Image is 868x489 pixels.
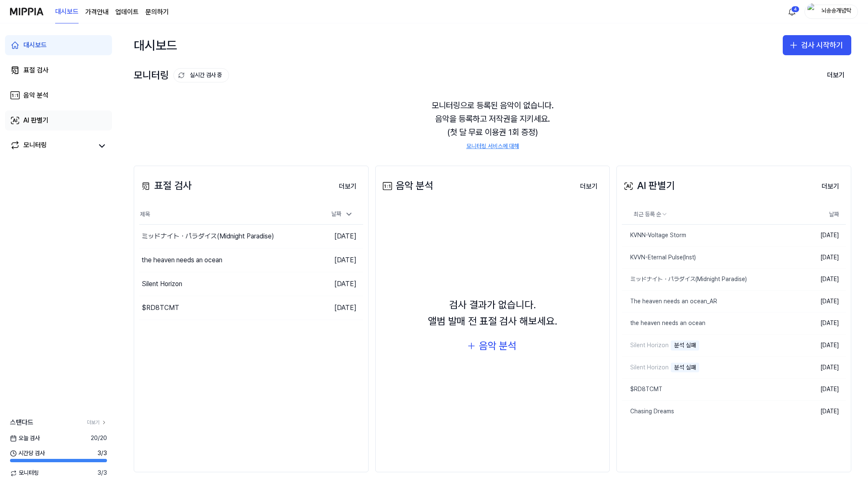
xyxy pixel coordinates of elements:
div: The heaven needs an ocean_AR [622,297,717,306]
div: 모니터링 [134,67,229,83]
button: 알림4 [785,5,799,18]
td: [DATE] [797,269,846,291]
td: [DATE] [797,246,846,269]
td: [DATE] [307,248,363,272]
div: the heaven needs an ocean [622,319,705,328]
button: 음악 분석 [461,336,525,356]
a: Silent Horizon분석 실패 [622,335,797,356]
td: [DATE] [307,225,363,248]
div: Silent Horizon [622,364,669,372]
div: 분석 실패 [671,341,699,351]
div: 4 [791,6,799,13]
div: $RD8TCMT [622,385,662,394]
span: 모니터링 [10,469,39,477]
button: 더보기 [573,178,604,195]
div: Silent Horizon [142,279,182,289]
div: 음악 분석 [381,178,433,194]
div: AI 판별기 [23,115,48,125]
a: 더보기 [573,177,604,195]
a: 표절 검사 [5,60,112,80]
div: $RD8TCMT [142,303,179,313]
a: 음악 분석 [5,85,112,105]
div: KVNN-Voltage Storm [622,231,686,240]
span: 3 / 3 [97,449,107,458]
div: 음악 분석 [23,90,48,100]
div: 대시보드 [23,40,47,50]
div: 표절 검사 [139,178,192,194]
td: [DATE] [307,272,363,296]
td: [DATE] [797,356,846,379]
span: 3 / 3 [97,469,107,477]
th: 날짜 [797,205,846,225]
td: [DATE] [797,335,846,357]
td: [DATE] [797,225,846,247]
span: 스탠다드 [10,417,33,428]
td: [DATE] [797,290,846,312]
a: KVNN-Voltage Storm [622,225,797,246]
th: 제목 [139,205,307,225]
div: Silent Horizon [622,341,669,350]
img: profile [807,3,817,20]
button: 더보기 [332,178,363,195]
div: the heaven needs an ocean [142,255,222,265]
a: Silent Horizon분석 실패 [622,357,797,379]
span: 시간당 검사 [10,449,45,458]
a: Chasing Dreams [622,401,797,422]
button: 검사 시작하기 [783,35,851,55]
div: 음악 분석 [479,338,517,354]
div: KVVN-Eternal Pulse(Inst) [622,253,696,262]
a: ミッドナイト・パラダイス(Midnight Paradise) [622,269,797,290]
button: 더보기 [815,178,846,195]
a: 모니터링 [10,140,94,152]
a: 모니터링 서비스에 대해 [466,142,519,151]
a: 더보기 [815,177,846,195]
button: 실시간 검사 중 [173,68,229,82]
a: 업데이트 [115,7,139,17]
div: 모니터링 [23,140,47,152]
div: 뇌송송개념탁 [820,7,853,16]
td: [DATE] [797,379,846,401]
span: 20 / 20 [91,434,107,443]
div: 날짜 [328,207,356,221]
td: [DATE] [307,296,363,320]
a: $RD8TCMT [622,379,797,400]
td: [DATE] [797,312,846,335]
div: 검사 결과가 없습니다. 앨범 발매 전 표절 검사 해보세요. [428,297,557,329]
div: 대시보드 [134,32,177,59]
img: 알림 [787,7,797,17]
td: [DATE] [797,400,846,422]
a: 더보기 [332,177,363,195]
div: ミッドナイト・パラダイス(Midnight Paradise) [622,275,747,284]
div: 표절 검사 [23,65,48,75]
a: the heaven needs an ocean [622,312,797,334]
div: ミッドナイト・パラダイス(Midnight Paradise) [142,231,274,241]
span: 오늘 검사 [10,434,40,443]
button: 가격안내 [85,7,109,17]
a: KVVN-Eternal Pulse(Inst) [622,247,797,269]
button: profile뇌송송개념탁 [804,5,858,19]
div: 모니터링으로 등록된 음악이 없습니다. 음악을 등록하고 저작권을 지키세요. (첫 달 무료 이용권 1회 증정) [134,89,851,161]
a: AI 판별기 [5,110,112,131]
button: 더보기 [820,67,851,84]
a: 대시보드 [55,0,79,23]
div: AI 판별기 [622,178,675,194]
a: 문의하기 [145,7,169,17]
div: Chasing Dreams [622,407,674,416]
a: 더보기 [87,419,107,426]
div: 분석 실패 [671,363,699,373]
a: 대시보드 [5,35,112,55]
a: The heaven needs an ocean_AR [622,291,797,312]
